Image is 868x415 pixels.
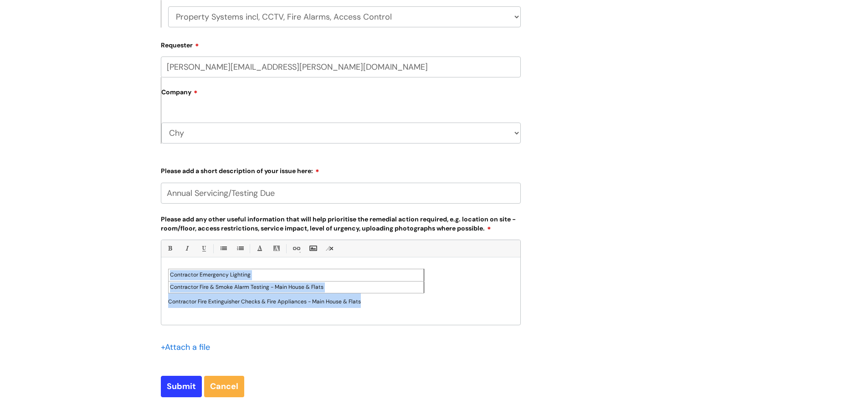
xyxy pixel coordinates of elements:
[161,85,521,106] label: Company
[307,243,318,254] a: Insert Image...
[161,214,521,232] label: Please add any other useful information that will help prioritise the remedial action required, e...
[168,298,361,305] span: Contractor Fire Extinguisher Checks & Fire Appliances - Main House & Flats
[161,38,521,49] label: Requester
[168,269,424,282] td: Contractor Emergency Lighting
[234,243,246,254] a: 1. Ordered List (Ctrl-Shift-8)
[164,243,175,254] a: Bold (Ctrl-B)
[161,164,521,175] label: Please add a short description of your issue here:
[271,243,282,254] a: Back Color
[254,243,265,254] a: Font Color
[204,376,244,397] a: Cancel
[161,56,521,77] input: Email
[198,243,209,254] a: Underline(Ctrl-U)
[161,340,216,354] div: Attach a file
[181,243,192,254] a: Italic (Ctrl-I)
[161,376,202,397] input: Submit
[324,243,335,254] a: Remove formatting (Ctrl-\)
[168,281,424,293] td: Contractor Fire & Smoke Alarm Testing - Main House & Flats
[290,243,302,254] a: Link
[217,243,229,254] a: • Unordered List (Ctrl-Shift-7)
